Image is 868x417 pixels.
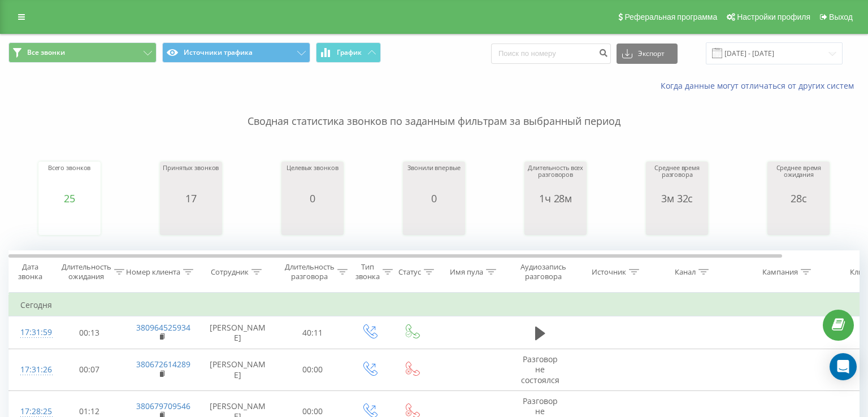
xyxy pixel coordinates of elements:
div: Статус [398,267,421,277]
div: 17:31:59 [20,322,43,344]
td: 40:11 [277,316,348,349]
td: 00:13 [54,316,125,349]
div: Аудиозапись разговора [516,262,571,281]
div: 0 [287,193,338,204]
div: Сотрудник [211,267,249,277]
div: Всего звонков [48,164,91,193]
div: Тип звонка [355,262,380,281]
span: Разговор не состоялся [521,354,559,385]
a: 380964525934 [136,322,190,333]
input: Поиск по номеру [491,44,611,64]
button: Все звонки [8,42,157,63]
div: Звонили впервые [407,164,460,193]
div: Источник [592,267,626,277]
div: Номер клиента [126,267,180,277]
div: Open Intercom Messenger [830,353,857,380]
span: Реферальная программа [624,12,717,21]
button: Источники трафика [162,42,310,63]
div: Среднее время ожидания [770,164,827,193]
a: 380679709546 [136,401,190,411]
div: Целевых звонков [287,164,338,193]
div: Дата звонка [9,262,51,281]
span: Все звонки [27,48,65,57]
div: Принятых звонков [163,164,219,193]
p: Сводная статистика звонков по заданным фильтрам за выбранный период [8,92,860,129]
div: 25 [48,193,91,204]
div: Длительность разговора [285,262,335,281]
div: 17:31:26 [20,359,43,381]
div: 17 [163,193,219,204]
td: [PERSON_NAME] [198,349,277,391]
td: 00:00 [277,349,348,391]
button: Экспорт [617,44,678,64]
span: График [337,49,362,57]
span: Настройки профиля [737,12,810,21]
a: 380672614289 [136,359,190,370]
td: 00:07 [54,349,125,391]
div: Канал [675,267,696,277]
div: 1ч 28м [527,193,584,204]
td: [PERSON_NAME] [198,316,277,349]
button: График [316,42,381,63]
div: 28с [770,193,827,204]
span: Выход [829,12,853,21]
div: Среднее время разговора [649,164,705,193]
div: 0 [407,193,460,204]
div: Кампания [762,267,798,277]
div: Имя пула [450,267,483,277]
div: Длительность всех разговоров [527,164,584,193]
div: Длительность ожидания [62,262,111,281]
div: 3м 32с [649,193,705,204]
a: Когда данные могут отличаться от других систем [661,80,860,91]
